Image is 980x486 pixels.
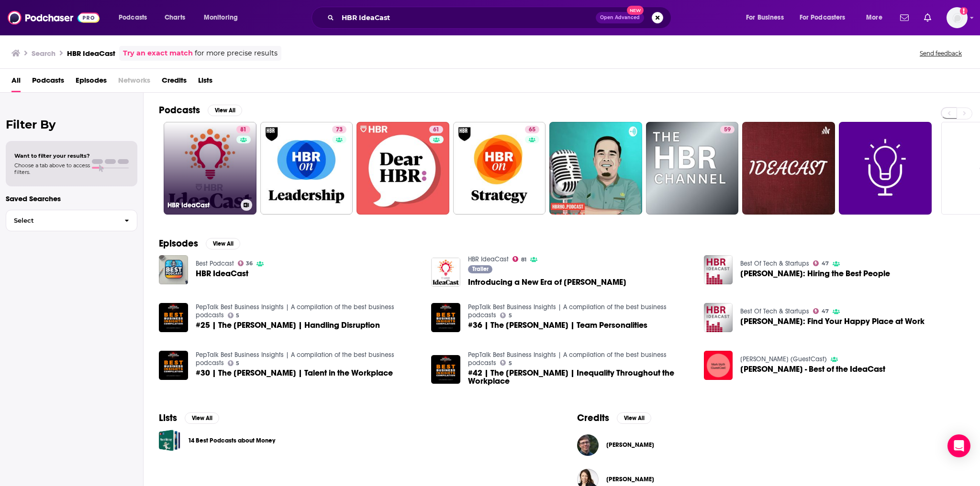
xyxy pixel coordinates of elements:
span: #36 | The [PERSON_NAME] | Team Personalities [468,321,647,329]
a: 81 [512,256,526,262]
button: open menu [739,10,796,25]
img: #30 | The HBR IdeaCast | Talent in the Workplace [159,351,188,380]
a: 14 Best Podcasts about Money [188,435,275,446]
h3: Search [32,49,56,58]
a: 5 [500,360,512,366]
a: 61 [429,126,443,133]
a: CreditsView All [577,412,651,424]
a: Episodes [76,73,107,92]
a: #36 | The HBR IdeaCast | Team Personalities [468,321,647,329]
a: Charts [158,10,191,25]
img: Podchaser - Follow, Share and Rate Podcasts [8,9,100,27]
span: #30 | The [PERSON_NAME] | Talent in the Workplace [196,369,393,377]
a: EpisodesView All [159,238,240,249]
span: 81 [521,258,526,262]
span: Open Advanced [600,15,640,20]
img: Introducing a New Era of HBR IdeaCast [431,258,460,287]
span: for more precise results [195,48,278,59]
a: 5 [228,360,240,366]
h2: Credits [577,412,609,424]
img: Curt Nickisch [577,434,599,456]
a: HBR Ideacast: Hiring the Best People [704,255,733,284]
h3: HBR IdeaCast [167,201,237,209]
button: open menu [793,10,859,25]
a: HBR IdeaCast [468,255,509,263]
a: #30 | The HBR IdeaCast | Talent in the Workplace [196,369,393,377]
button: open menu [112,10,159,25]
a: Best Of Tech & Startups [740,259,809,268]
span: 47 [822,261,829,266]
h2: Lists [159,412,177,424]
img: #25 | The HBR IdeaCast | Handling Disruption [159,303,188,332]
h3: HBR IdeaCast [67,49,115,58]
a: Mark blyth (GuestCast) [740,355,827,363]
a: Credits [162,73,187,92]
a: 81 [236,126,250,133]
a: 5 [500,313,512,318]
span: Podcasts [119,11,147,24]
a: 59 [646,122,739,215]
a: PodcastsView All [159,104,242,116]
span: Charts [165,11,185,24]
a: #42 | The HBR IdeaCast | Inequality Throughout the Workplace [468,369,692,385]
svg: Add a profile image [960,7,968,15]
span: Trailer [472,266,489,272]
span: More [866,11,882,24]
a: Show notifications dropdown [920,10,935,26]
a: #25 | The HBR IdeaCast | Handling Disruption [196,321,380,329]
span: 47 [822,309,829,313]
span: 81 [240,125,246,135]
span: 5 [509,313,512,318]
a: 73 [332,126,346,133]
div: Open Intercom Messenger [947,434,970,457]
span: Select [6,217,117,224]
span: #42 | The [PERSON_NAME] | Inequality Throughout the Workplace [468,369,692,385]
h2: Episodes [159,238,198,249]
a: Best Podcast [196,259,234,268]
a: HBR Ideacast: Find Your Happy Place at Work [740,317,924,325]
span: 36 [246,261,253,266]
a: 65 [525,126,539,133]
button: Select [6,210,137,231]
span: 5 [236,361,239,366]
img: User Profile [947,7,968,28]
a: PepTalk Best Business Insights | A compilation of the best business podcasts [196,303,394,319]
span: [PERSON_NAME] [606,441,654,449]
img: #42 | The HBR IdeaCast | Inequality Throughout the Workplace [431,355,460,384]
button: Curt NickischCurt Nickisch [577,430,965,460]
span: For Podcasters [800,11,846,24]
span: Lists [198,73,212,92]
span: Logged in as veronica.smith [947,7,968,28]
a: 36 [238,260,253,266]
span: Choose a tab above to access filters. [14,162,90,175]
a: PepTalk Best Business Insights | A compilation of the best business podcasts [196,351,394,367]
img: HBR Ideacast: Find Your Happy Place at Work [704,303,733,332]
span: Monitoring [204,11,238,24]
span: #25 | The [PERSON_NAME] | Handling Disruption [196,321,380,329]
button: Open AdvancedNew [596,12,644,23]
button: Show profile menu [947,7,968,28]
a: Show notifications dropdown [896,10,913,26]
a: All [11,73,21,92]
h2: Podcasts [159,104,200,116]
a: PepTalk Best Business Insights | A compilation of the best business podcasts [468,303,667,319]
span: For Business [746,11,784,24]
a: Best Of Tech & Startups [740,307,809,315]
img: #36 | The HBR IdeaCast | Team Personalities [431,303,460,332]
span: 5 [236,313,239,318]
a: 59 [720,126,735,133]
a: Podcasts [32,73,64,92]
span: [PERSON_NAME]: Hiring the Best People [740,270,890,278]
a: 81HBR IdeaCast [164,122,256,215]
span: Networks [118,73,150,92]
img: HBR IdeaCast - Best of the IdeaCast [704,351,733,380]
